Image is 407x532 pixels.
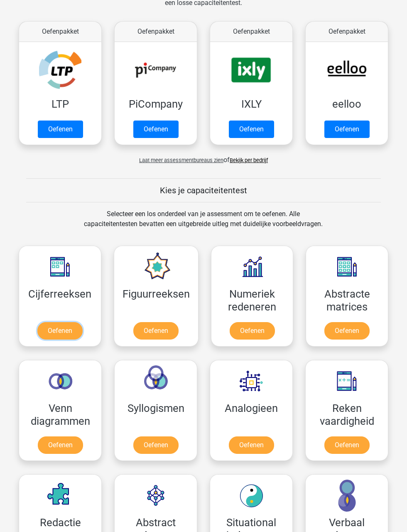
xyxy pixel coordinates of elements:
[76,209,331,239] div: Selecteer een los onderdeel van je assessment om te oefenen. Alle capaciteitentesten bevatten een...
[324,436,370,454] a: Oefenen
[324,121,370,138] a: Oefenen
[139,157,223,163] span: Laat meer assessmentbureaus zien
[133,436,179,454] a: Oefenen
[26,185,381,195] h5: Kies je capaciteitentest
[37,322,83,340] a: Oefenen
[38,121,83,138] a: Oefenen
[229,121,274,138] a: Oefenen
[230,157,268,163] a: Bekijk per bedrijf
[133,121,179,138] a: Oefenen
[133,322,179,340] a: Oefenen
[12,148,395,165] div: of
[324,322,370,340] a: Oefenen
[230,322,275,340] a: Oefenen
[229,436,274,454] a: Oefenen
[38,436,83,454] a: Oefenen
